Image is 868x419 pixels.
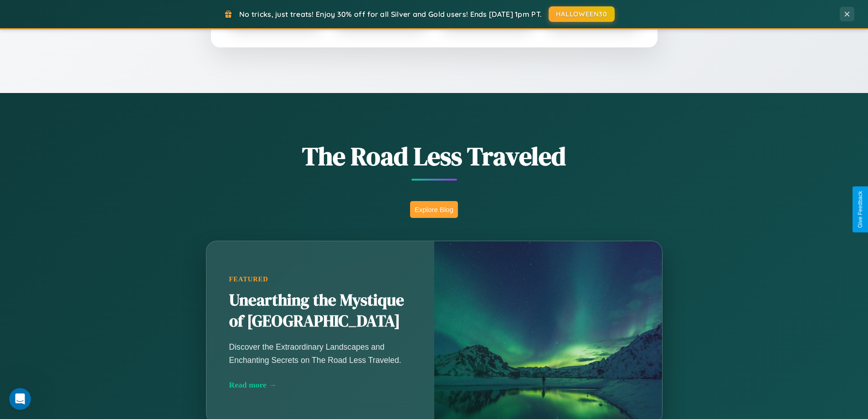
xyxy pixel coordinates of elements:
button: HALLOWEEN30 [549,6,615,22]
button: Explore Blog [410,201,458,218]
div: Read more → [229,380,411,390]
div: Featured [229,275,411,283]
p: Discover the Extraordinary Landscapes and Enchanting Secrets on The Road Less Traveled. [229,341,411,366]
h2: Unearthing the Mystique of [GEOGRAPHIC_DATA] [229,290,411,332]
span: No tricks, just treats! Enjoy 30% off for all Silver and Gold users! Ends [DATE] 1pm PT. [239,10,542,19]
h1: The Road Less Traveled [161,139,708,174]
div: Give Feedback [857,191,863,228]
iframe: Intercom live chat [9,388,31,410]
